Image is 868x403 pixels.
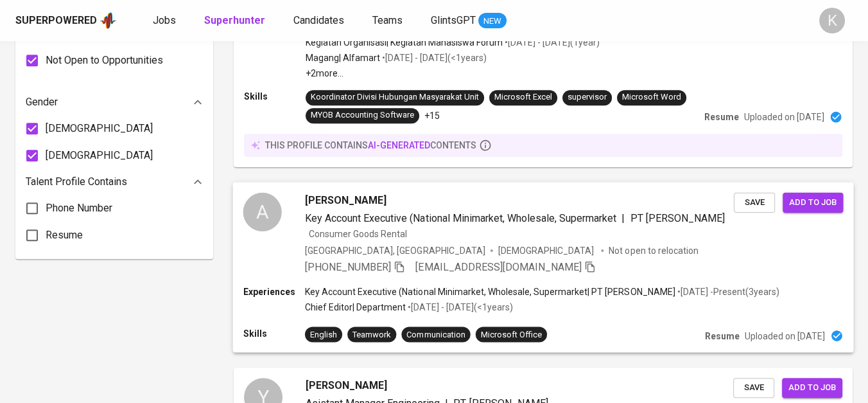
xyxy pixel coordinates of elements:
[498,244,596,257] span: [DEMOGRAPHIC_DATA]
[609,244,698,257] p: Not open to relocation
[265,139,476,152] p: this profile contains contents
[26,169,203,195] div: Talent Profile Contains
[204,13,268,29] a: Superhunter
[406,328,465,341] div: Communication
[153,13,178,29] a: Jobs
[305,244,485,257] div: [GEOGRAPHIC_DATA], [GEOGRAPHIC_DATA]
[153,14,176,26] span: Jobs
[705,329,740,342] p: Resume
[306,36,503,49] p: Kegiatan Organisasi | Kegiatan Mahasiswa Forum
[789,195,837,210] span: Add to job
[352,328,391,341] div: Teamwork
[372,13,405,29] a: Teams
[306,51,380,64] p: Magang | Alfamart
[622,91,681,103] div: Microsoft Word
[788,381,836,395] span: Add to job
[368,140,430,150] span: AI-generated
[306,67,600,80] p: +2 more ...
[311,91,479,103] div: Koordinator Divisi Hubungan Masyarakat Unit
[293,13,347,29] a: Candidates
[305,285,675,298] p: Key Account Executive (National Minimarket, Wholesale, Supermarket | PT [PERSON_NAME]
[309,229,407,239] span: Consumer Goods Rental
[100,11,117,30] img: app logo
[744,111,824,123] p: Uploaded on [DATE]
[494,91,552,103] div: Microsoft Excel
[478,15,507,28] span: NEW
[234,183,853,352] a: A[PERSON_NAME]Key Account Executive (National Minimarket, Wholesale, Supermarket|PT [PERSON_NAME]...
[740,381,768,395] span: Save
[783,192,843,212] button: Add to job
[675,285,779,298] p: • [DATE] - Present ( 3 years )
[734,192,775,212] button: Save
[704,111,739,123] p: Resume
[503,36,600,49] p: • [DATE] - [DATE] ( 1 year )
[46,53,163,68] span: Not Open to Opportunities
[424,109,440,122] p: +15
[733,378,774,398] button: Save
[819,8,845,33] div: K
[740,195,768,210] span: Save
[310,328,337,341] div: English
[46,148,153,163] span: [DEMOGRAPHIC_DATA]
[311,109,414,121] div: MYOB Accounting Software
[305,211,616,224] span: Key Account Executive (National Minimarket, Wholesale, Supermarket
[305,261,391,273] span: [PHONE_NUMBER]
[204,14,265,26] b: Superhunter
[380,51,487,64] p: • [DATE] - [DATE] ( <1 years )
[293,14,344,26] span: Candidates
[415,261,582,273] span: [EMAIL_ADDRESS][DOMAIN_NAME]
[243,327,305,339] p: Skills
[15,13,97,28] div: Superpowered
[244,90,306,103] p: Skills
[26,174,127,190] p: Talent Profile Contains
[305,301,406,314] p: Chief Editor | Department
[46,228,83,243] span: Resume
[15,11,117,30] a: Superpoweredapp logo
[481,328,542,341] div: Microsoft Office
[745,329,825,342] p: Uploaded on [DATE]
[46,121,153,136] span: [DEMOGRAPHIC_DATA]
[406,301,512,314] p: • [DATE] - [DATE] ( <1 years )
[306,378,387,393] span: [PERSON_NAME]
[305,192,386,208] span: [PERSON_NAME]
[243,285,305,298] p: Experiences
[568,91,607,103] div: supervisor
[372,14,403,26] span: Teams
[26,94,58,110] p: Gender
[243,192,282,231] div: A
[431,14,476,26] span: GlintsGPT
[782,378,842,398] button: Add to job
[26,89,203,115] div: Gender
[621,210,625,226] span: |
[431,13,507,29] a: GlintsGPT NEW
[630,211,724,224] span: PT [PERSON_NAME]
[46,201,112,216] span: Phone Number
